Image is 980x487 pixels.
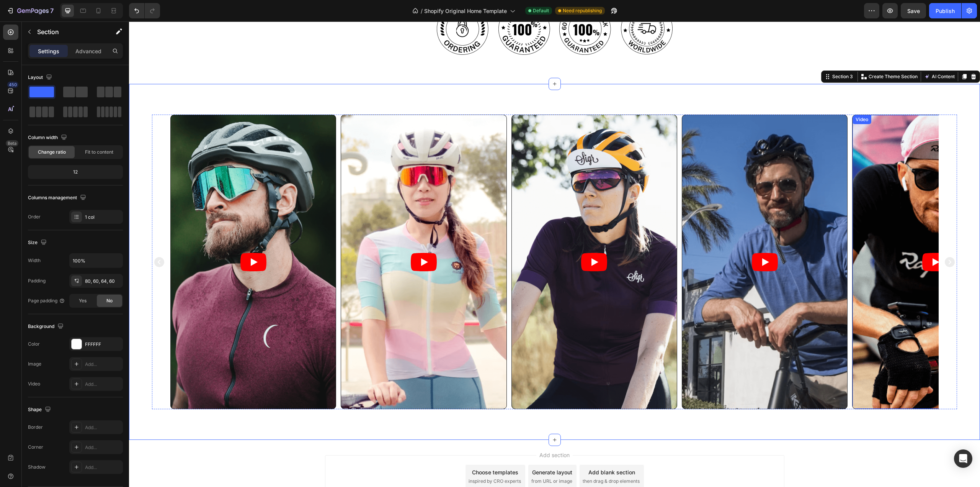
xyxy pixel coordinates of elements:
div: Column width [28,133,69,143]
div: Beta [6,140,18,146]
div: Add... [85,464,121,471]
div: Shape [28,405,52,415]
span: No [106,297,113,304]
button: Save [901,3,926,18]
div: 80, 60, 64, 60 [85,278,121,285]
p: Create Theme Section [740,52,789,59]
div: Add... [85,424,121,431]
div: Add blank section [459,447,506,455]
div: Open Intercom Messenger [954,449,972,468]
span: inspired by CRO experts [340,456,392,463]
div: Generate layout [403,447,443,455]
p: Advanced [75,47,101,55]
div: Image [28,361,41,367]
span: then drag & drop elements [454,456,511,463]
button: Publish [929,3,961,18]
button: Play [452,231,478,250]
input: Auto [70,254,122,267]
div: Shadow [28,464,46,471]
span: Need republishing [563,7,602,14]
div: Corner [28,444,43,451]
div: Choose templates [343,447,389,455]
div: Undo/Redo [129,3,160,18]
div: 1 col [85,214,121,221]
button: Play [623,231,649,250]
div: Layout [28,72,54,83]
div: 450 [7,82,18,88]
div: Columns management [28,193,88,203]
button: Carousel Back Arrow [24,234,36,247]
div: Order [28,213,41,220]
span: / [421,7,423,15]
div: Video [725,95,741,102]
div: Page padding [28,297,65,304]
div: Section 3 [702,52,725,59]
button: AI Content [794,51,827,60]
iframe: Design area [129,21,980,487]
p: Settings [38,47,59,55]
p: Section [37,27,100,36]
div: Add... [85,381,121,388]
span: from URL or image [402,456,443,463]
button: Carousel Next Arrow [815,234,827,247]
div: Video [28,380,40,387]
div: FFFFFF [85,341,121,348]
button: Play [282,231,308,250]
div: Add... [85,444,121,451]
div: Add... [85,361,121,368]
span: Yes [79,297,87,304]
div: Padding [28,277,46,284]
span: Save [907,8,920,14]
span: Shopify Original Home Template [424,7,507,15]
span: Add section [407,430,444,438]
p: 7 [50,6,54,15]
span: Fit to content [85,149,113,156]
button: Play [111,231,137,250]
span: Default [533,7,549,14]
div: 12 [29,167,121,177]
div: Background [28,321,65,332]
div: Publish [936,7,955,15]
button: Play [793,231,819,250]
div: Width [28,257,41,264]
span: Change ratio [38,149,66,156]
div: Color [28,341,40,348]
div: Border [28,424,43,431]
button: 7 [3,3,57,18]
div: Size [28,238,48,248]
